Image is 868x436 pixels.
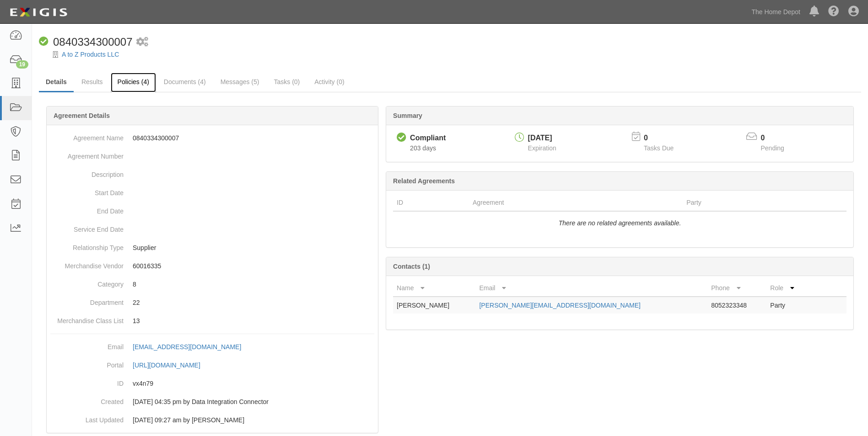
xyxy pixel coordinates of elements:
p: 22 [133,298,374,307]
dt: Agreement Name [50,129,124,143]
span: Pending [761,144,784,152]
dd: vx4n79 [50,374,374,393]
a: Policies (4) [111,73,156,92]
dt: End Date [50,202,124,216]
th: ID [393,194,469,211]
a: [URL][DOMAIN_NAME] [133,362,210,369]
dt: ID [50,374,124,388]
dt: Agreement Number [50,147,124,161]
p: 0 [644,133,685,144]
td: 8052323348 [707,297,766,314]
img: logo-5460c22ac91f19d4615b14bd174203de0afe785f0fc80cf4dbbc73dc1793850b.png [7,4,70,21]
a: Activity (0) [307,73,351,91]
th: Role [766,280,810,297]
i: There are no related agreements available. [559,219,681,227]
a: Tasks (0) [267,73,307,91]
th: Email [475,280,707,297]
b: Summary [393,112,422,119]
b: Related Agreements [393,177,455,185]
a: Documents (4) [157,73,213,91]
a: Results [75,73,110,91]
p: 0 [761,133,796,144]
p: 13 [133,316,374,325]
a: [PERSON_NAME][EMAIL_ADDRESS][DOMAIN_NAME] [479,302,640,309]
span: 0840334300007 [53,36,133,48]
dt: Department [50,293,124,307]
dt: Category [50,275,124,289]
b: Agreement Details [54,112,110,119]
span: Tasks Due [644,144,674,152]
dt: Relationship Type [50,239,124,252]
a: [EMAIL_ADDRESS][DOMAIN_NAME] [133,343,251,351]
div: Compliant [410,133,446,144]
dt: Merchandise Class List [50,312,124,325]
p: 60016335 [133,261,374,271]
th: Party [683,194,806,211]
dt: Service End Date [50,220,124,234]
dt: Email [50,338,124,351]
div: 0840334300007 [39,34,133,50]
dt: Merchandise Vendor [50,257,124,271]
th: Agreement [469,194,683,211]
a: A to Z Products LLC [62,51,119,58]
span: Since 03/26/2025 [410,144,436,152]
i: Compliant [397,133,406,143]
p: 8 [133,280,374,289]
dt: Description [50,165,124,179]
a: The Home Depot [747,3,805,21]
i: 1 scheduled workflow [136,37,148,47]
span: Expiration [528,144,556,152]
dd: [DATE] 04:35 pm by Data Integration Connector [50,393,374,411]
dt: Portal [50,356,124,370]
dd: [DATE] 09:27 am by [PERSON_NAME] [50,411,374,429]
th: Name [393,280,475,297]
dt: Start Date [50,184,124,197]
div: 19 [16,60,28,69]
dt: Created [50,393,124,406]
dd: Supplier [50,239,374,257]
th: Phone [707,280,766,297]
b: Contacts (1) [393,263,430,270]
i: Help Center - Complianz [828,6,839,17]
td: Party [766,297,810,314]
div: [EMAIL_ADDRESS][DOMAIN_NAME] [133,342,241,351]
dd: 0840334300007 [50,129,374,147]
a: Messages (5) [214,73,266,91]
dt: Last Updated [50,411,124,425]
i: Compliant [39,37,49,47]
td: [PERSON_NAME] [393,297,475,314]
div: [DATE] [528,133,556,144]
a: Details [39,73,74,92]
